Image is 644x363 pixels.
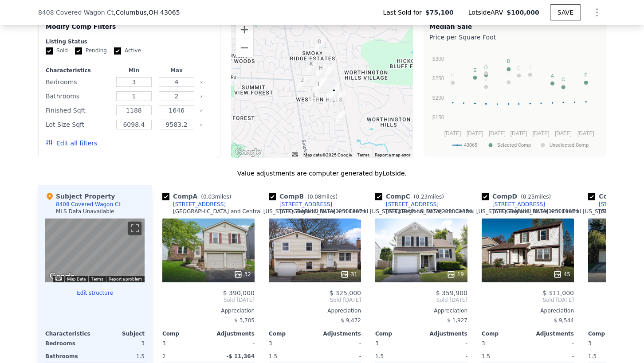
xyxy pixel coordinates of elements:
[97,337,145,350] div: 3
[375,192,448,201] div: Comp C
[208,330,255,337] div: Adjustments
[550,4,581,20] button: SAVE
[429,43,600,154] svg: A chart.
[303,152,352,157] span: Map data ©2025 Google
[269,192,341,201] div: Comp B
[236,21,253,39] button: Zoom in
[482,340,485,347] span: 3
[314,37,324,52] div: 1832 Gallo Drive
[75,47,82,55] input: Pending
[341,317,361,324] span: $ 9,472
[317,350,361,363] div: -
[482,307,574,314] div: Appreciation
[56,201,121,208] div: 8408 Covered Wagon Ct
[45,219,145,282] div: Street View
[425,8,454,17] span: $75,100
[292,152,298,156] button: Keyboard shortcuts
[336,109,346,125] div: 1710 Boulder Court
[429,31,600,43] div: Price per Square Foot
[269,340,272,347] span: 3
[56,208,114,215] div: MLS Data Unavailable
[432,56,444,62] text: $300
[523,194,535,200] span: 0.25
[114,47,121,55] input: Active
[310,194,322,200] span: 0.08
[173,208,366,215] div: [GEOGRAPHIC_DATA] and Central [US_STATE] Regional MLS # 225018974
[517,65,521,70] text: G
[489,130,506,137] text: [DATE]
[484,65,488,70] text: D
[482,192,554,201] div: Comp D
[67,276,86,282] button: Map Data
[46,67,111,74] div: Characteristics
[482,297,574,304] span: Sold [DATE]
[324,64,334,79] div: 1771 Redcloud Drive
[588,350,632,363] div: 1.5
[200,109,203,113] button: Clear
[375,297,467,304] span: Sold [DATE]
[423,350,467,363] div: -
[357,152,369,157] a: Terms (opens in new tab)
[162,192,235,201] div: Comp A
[507,59,510,64] text: B
[316,63,326,78] div: 1843 Maroon Drive
[233,147,263,158] a: Open this area in Google Maps (opens a new window)
[200,81,203,84] button: Clear
[310,91,319,106] div: 8393 Seabright Drive
[95,330,145,337] div: Subject
[318,74,327,90] div: 1815 Linkton Drive
[162,340,166,347] span: 3
[45,337,93,350] div: Bedrooms
[91,277,103,281] a: Terms (opens in new tab)
[386,208,579,215] div: [GEOGRAPHIC_DATA] and Central [US_STATE] Regional MLS # 225019974
[447,317,467,324] span: $ 1,927
[375,307,467,314] div: Appreciation
[162,201,226,208] a: [STREET_ADDRESS]
[45,289,145,297] button: Edit structure
[588,340,592,347] span: 3
[304,194,341,200] span: ( miles)
[236,39,253,57] button: Zoom out
[432,95,444,101] text: $200
[340,270,357,279] div: 31
[585,72,588,78] text: F
[451,72,455,78] text: H
[46,139,97,148] button: Edit all filters
[530,337,574,350] div: -
[375,330,421,337] div: Comp
[473,67,476,73] text: E
[432,75,444,82] text: $250
[234,317,255,324] span: $ 3,705
[269,307,361,314] div: Appreciation
[157,67,196,74] div: Max
[114,47,141,55] label: Active
[444,130,461,137] text: [DATE]
[46,47,68,55] label: Sold
[173,201,226,208] div: [STREET_ADDRESS]
[482,201,545,208] a: [STREET_ADDRESS]
[447,270,464,279] div: 19
[386,201,439,208] div: [STREET_ADDRESS]
[45,350,93,363] div: Bathrooms
[162,307,255,314] div: Appreciation
[329,83,339,98] div: 1746 Lone Prairie Drive
[223,289,255,297] span: $ 390,000
[467,130,483,137] text: [DATE]
[314,80,323,95] div: 8470 Seabright Drive
[553,270,570,279] div: 45
[530,64,531,70] text: I
[554,317,574,324] span: $ 9,544
[375,350,420,363] div: 1.5
[210,337,255,350] div: -
[533,130,550,137] text: [DATE]
[46,47,53,55] input: Sold
[588,330,634,337] div: Comp
[38,8,114,17] span: 8408 Covered Wagon Ct
[383,8,425,17] span: Last Sold for
[147,9,180,16] span: , OH 43065
[507,72,510,77] text: L
[269,350,313,363] div: 1.5
[464,142,477,148] text: 43065
[75,47,107,55] label: Pending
